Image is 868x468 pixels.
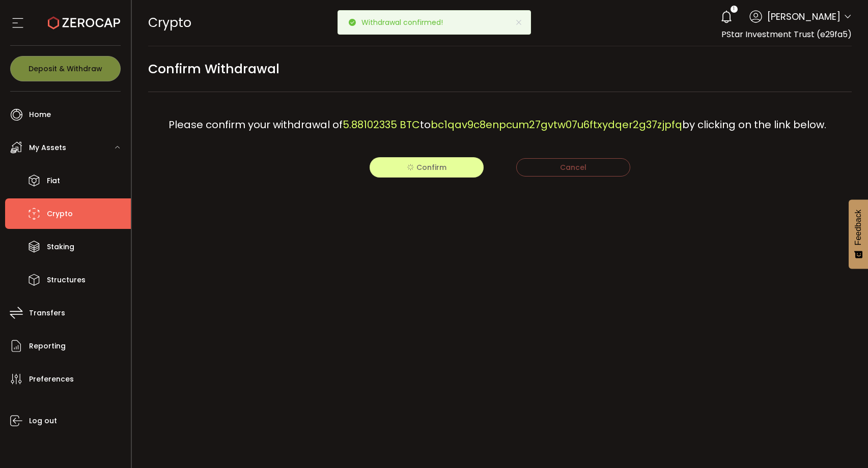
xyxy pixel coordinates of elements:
[29,372,74,387] span: Preferences
[767,10,841,23] span: [PERSON_NAME]
[29,306,65,320] span: Transfers
[849,199,868,269] button: Feedback - Show survey
[682,118,826,132] span: by clicking on the link below.
[29,65,102,72] span: Deposit & Withdraw
[47,173,60,188] span: Fiat
[721,28,852,40] span: PStar Investment Trust (e29fa5)
[361,19,451,26] p: Withdrawal confirmed!
[47,207,73,221] span: Crypto
[47,273,86,287] span: Structures
[420,118,431,132] span: to
[516,158,630,177] button: Cancel
[343,118,420,132] span: 5.88102335 BTC
[29,339,66,354] span: Reporting
[47,240,74,254] span: Staking
[148,57,279,80] span: Confirm Withdrawal
[29,107,51,122] span: Home
[854,210,863,245] span: Feedback
[29,140,66,155] span: My Assets
[10,56,121,81] button: Deposit & Withdraw
[560,162,586,172] span: Cancel
[29,414,57,428] span: Log out
[733,6,735,13] span: 1
[148,14,191,32] span: Crypto
[817,419,868,468] iframe: Chat Widget
[431,118,682,132] span: bc1qav9c8enpcum27gvtw07u6ftxydqer2g37zjpfq
[169,118,343,132] span: Please confirm your withdrawal of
